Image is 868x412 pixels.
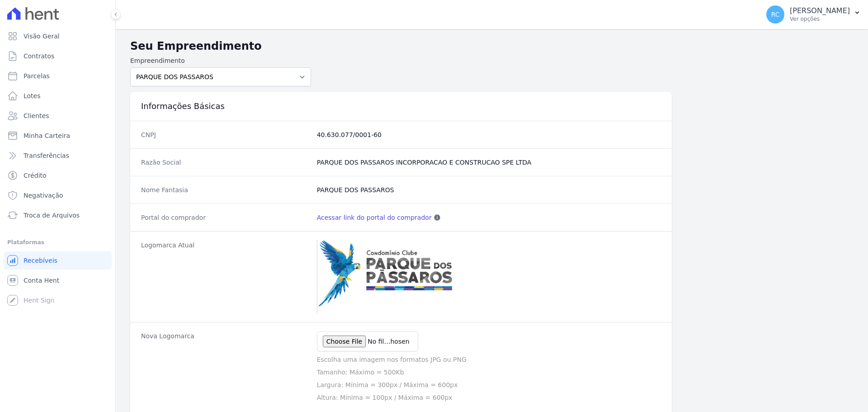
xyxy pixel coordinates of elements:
[4,166,112,185] a: Crédito
[790,15,850,23] p: Ver opções
[24,171,47,180] span: Crédito
[4,87,112,105] a: Lotes
[4,186,112,204] a: Negativação
[317,185,661,194] dd: PARQUE DOS PASSAROS
[7,237,108,248] div: Plataformas
[141,213,310,222] dt: Portal do comprador
[759,2,868,27] button: RC [PERSON_NAME] Ver opções
[317,368,661,377] p: Tamanho: Máximo = 500Kb
[141,185,310,194] dt: Nome Fantasia
[317,393,661,402] p: Altura: Mínima = 100px / Máxima = 600px
[24,276,59,285] span: Conta Hent
[4,47,112,65] a: Contratos
[24,52,54,61] span: Contratos
[24,32,60,41] span: Visão Geral
[24,131,70,140] span: Minha Carteira
[24,71,50,81] span: Parcelas
[24,191,63,200] span: Negativação
[4,127,112,145] a: Minha Carteira
[130,56,311,66] label: Empreendimento
[4,27,112,45] a: Visão Geral
[317,158,661,167] dd: PARQUE DOS PASSAROS INCORPORACAO E CONSTRUCAO SPE LTDA
[24,91,41,100] span: Lotes
[24,151,69,160] span: Transferências
[317,241,462,313] img: Captura%20de%20tela%202025-06-03%20144358.jpg
[141,158,310,167] dt: Razão Social
[4,67,112,85] a: Parcelas
[24,211,80,220] span: Troca de Arquivos
[4,251,112,270] a: Recebíveis
[141,331,310,402] dt: Nova Logomarca
[4,107,112,125] a: Clientes
[4,147,112,165] a: Transferências
[317,355,661,364] p: Escolha uma imagem nos formatos JPG ou PNG
[317,130,661,139] dd: 40.630.077/0001-60
[24,256,57,265] span: Recebíveis
[790,6,850,15] p: [PERSON_NAME]
[4,206,112,224] a: Troca de Arquivos
[771,11,780,18] span: RC
[4,271,112,289] a: Conta Hent
[317,213,432,222] a: Acessar link do portal do comprador
[141,130,310,139] dt: CNPJ
[141,241,310,313] dt: Logomarca Atual
[24,111,49,120] span: Clientes
[317,380,661,389] p: Largura: Mínima = 300px / Máxima = 600px
[130,38,854,54] h2: Seu Empreendimento
[141,101,661,112] h3: Informações Básicas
